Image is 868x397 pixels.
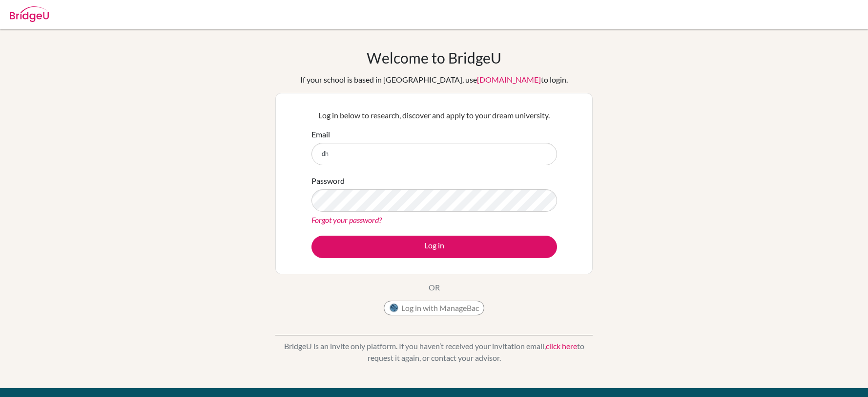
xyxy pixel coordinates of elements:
label: Password [311,175,345,187]
p: BridgeU is an invite only platform. If you haven’t received your invitation email, to request it ... [275,340,593,364]
h1: Welcome to BridgeU [367,49,501,66]
button: Log in with ManageBac [384,301,484,315]
button: Log in [311,236,557,258]
a: [DOMAIN_NAME] [477,75,541,84]
a: click here [546,341,577,351]
a: Forgot your password? [311,215,382,224]
div: If your school is based in [GEOGRAPHIC_DATA], use to login. [300,74,568,86]
img: Bridge-U [10,6,49,22]
p: Log in below to research, discover and apply to your dream university. [311,110,557,121]
label: Email [311,129,330,140]
p: OR [429,282,440,293]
